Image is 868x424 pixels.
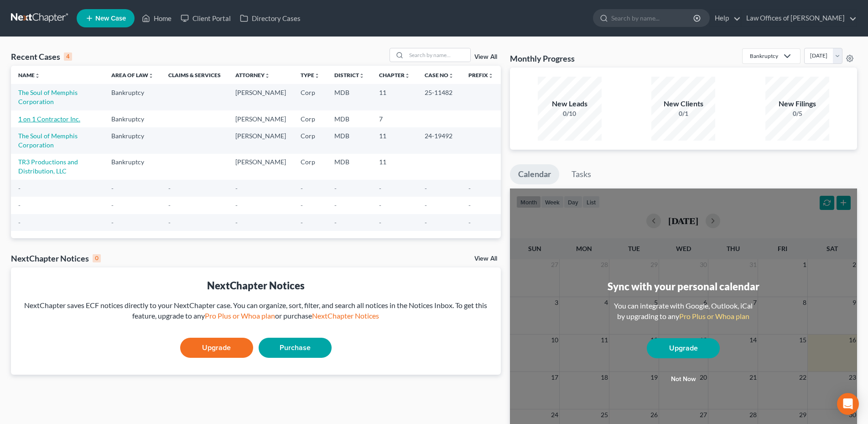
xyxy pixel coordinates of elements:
[379,219,381,226] span: -
[93,254,101,262] div: 0
[468,184,471,192] span: -
[176,10,235,26] a: Client Portal
[259,338,332,358] a: Purchase
[651,99,715,109] div: New Clients
[180,338,253,358] a: Upgrade
[327,110,372,127] td: MDB
[228,127,293,153] td: [PERSON_NAME]
[111,219,114,226] span: -
[563,164,599,184] a: Tasks
[468,72,494,79] a: Prefixunfold_more
[488,73,494,79] i: unfold_more
[168,219,171,226] span: -
[610,301,756,322] div: You can integrate with Google, Outlook, iCal by upgrading to any
[372,110,417,127] td: 7
[235,184,238,192] span: -
[228,154,293,180] td: [PERSON_NAME]
[417,84,461,110] td: 25-11482
[710,10,741,26] a: Help
[327,127,372,153] td: MDB
[228,110,293,127] td: [PERSON_NAME]
[235,201,238,209] span: -
[359,73,364,79] i: unfold_more
[168,201,171,209] span: -
[104,154,161,180] td: Bankruptcy
[293,110,327,127] td: Corp
[765,99,829,109] div: New Filings
[608,279,759,293] div: Sync with your personal calendar
[293,154,327,180] td: Corp
[372,154,417,180] td: 11
[425,201,427,209] span: -
[301,201,303,209] span: -
[18,184,21,192] span: -
[137,10,176,26] a: Home
[18,158,78,175] a: TR3 Productions and Distribution, LLC
[148,73,154,79] i: unfold_more
[104,84,161,110] td: Bankruptcy
[293,127,327,153] td: Corp
[314,73,320,79] i: unfold_more
[334,184,337,192] span: -
[334,72,364,79] a: Districtunfold_more
[837,393,859,415] div: Open Intercom Messenger
[18,132,78,149] a: The Soul of Memphis Corporation
[64,52,72,61] div: 4
[425,184,427,192] span: -
[334,201,337,209] span: -
[379,201,381,209] span: -
[765,109,829,118] div: 0/5
[18,89,78,105] a: The Soul of Memphis Corporation
[417,127,461,153] td: 24-19492
[18,115,80,123] a: 1 on 1 Contractor Inc.
[372,84,417,110] td: 11
[301,72,320,79] a: Typeunfold_more
[510,164,559,184] a: Calendar
[18,201,21,209] span: -
[18,300,494,321] div: NextChapter saves ECF notices directly to your NextChapter case. You can organize, sort, filter, ...
[425,72,454,79] a: Case Nounfold_more
[474,54,497,60] a: View All
[18,72,40,79] a: Nameunfold_more
[161,66,228,84] th: Claims & Services
[538,99,602,109] div: New Leads
[327,154,372,180] td: MDB
[647,338,720,358] a: Upgrade
[168,184,171,192] span: -
[301,219,303,226] span: -
[334,219,337,226] span: -
[679,312,749,320] a: Pro Plus or Whoa plan
[510,53,575,64] h3: Monthly Progress
[111,184,114,192] span: -
[647,370,720,388] button: Not now
[95,15,126,22] span: New Case
[18,219,21,226] span: -
[35,73,40,79] i: unfold_more
[104,110,161,127] td: Bankruptcy
[205,311,275,320] a: Pro Plus or Whoa plan
[228,84,293,110] td: [PERSON_NAME]
[11,253,101,264] div: NextChapter Notices
[104,127,161,153] td: Bankruptcy
[18,278,494,293] div: NextChapter Notices
[651,109,715,118] div: 0/1
[611,10,695,26] input: Search by name...
[293,84,327,110] td: Corp
[372,127,417,153] td: 11
[111,72,154,79] a: Area of Lawunfold_more
[11,51,72,62] div: Recent Cases
[468,219,471,226] span: -
[235,219,238,226] span: -
[265,73,270,79] i: unfold_more
[538,109,602,118] div: 0/10
[742,10,857,26] a: Law Offices of [PERSON_NAME]
[312,311,379,320] a: NextChapter Notices
[235,72,270,79] a: Attorneyunfold_more
[111,201,114,209] span: -
[425,219,427,226] span: -
[474,256,497,262] a: View All
[301,184,303,192] span: -
[406,48,470,62] input: Search by name...
[379,184,381,192] span: -
[327,84,372,110] td: MDB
